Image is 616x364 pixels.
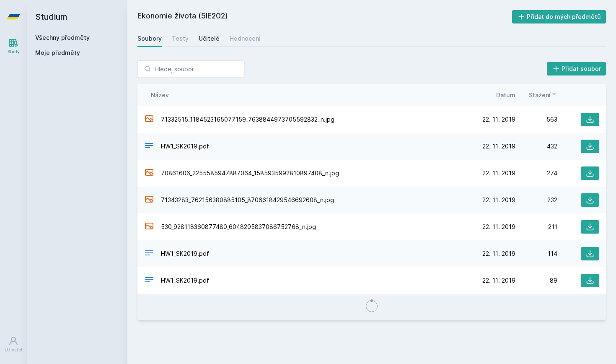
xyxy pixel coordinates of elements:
button: Stažení [529,91,557,99]
div: Uživatel [5,347,22,353]
span: Moje předměty [35,49,80,57]
div: PDF [144,248,154,260]
div: 89 [515,276,557,285]
div: Hodnocení [230,34,261,43]
a: Všechny předměty [35,34,90,41]
span: 530_928118360877480_6048205837086752768_n.jpg [161,223,316,231]
button: Přidat soubor [547,62,606,75]
div: PDF [144,140,154,153]
div: JPG [144,221,154,233]
div: Učitelé [199,34,220,43]
div: JPG [144,194,154,206]
span: 22. 11. 2019 [482,276,515,285]
span: 71343283_762156380885105_8706618429546692608_n.jpg [161,196,334,204]
button: Datum [496,91,515,99]
span: 22. 11. 2019 [482,196,515,204]
a: Hodnocení [230,30,261,47]
span: 71332515_1184523165077159_7638844973705592832_n.jpg [161,115,334,124]
span: Stažení [529,91,551,99]
div: 114 [515,250,557,258]
div: 432 [515,142,557,151]
div: JPG [144,114,154,126]
span: 22. 11. 2019 [482,250,515,258]
div: 232 [515,196,557,204]
div: 563 [515,115,557,124]
div: Testy [172,34,189,43]
span: HW1_SK2019.pdf [161,142,209,151]
div: 274 [515,169,557,177]
span: HW1_SK2019.pdf [161,250,209,258]
a: Soubory [137,30,162,47]
h2: Ekonomie života (5IE202) [137,10,512,23]
button: Přidat do mých předmětů [512,10,606,23]
span: 22. 11. 2019 [482,142,515,151]
span: HW1_SK2019.pdf [161,276,209,285]
a: Study [2,34,25,59]
div: Study [8,49,20,55]
button: Název [151,91,169,99]
span: 70861606_2255585947887064_1585935992810897408_n.jpg [161,169,339,177]
span: 22. 11. 2019 [482,169,515,177]
div: JPG [144,167,154,179]
input: Hledej soubor [137,60,245,77]
a: Učitelé [199,30,220,47]
div: PDF [144,275,154,287]
span: 22. 11. 2019 [482,115,515,124]
div: 211 [515,223,557,231]
a: Uživatel [2,332,25,357]
div: Soubory [137,34,162,43]
span: 22. 11. 2019 [482,223,515,231]
a: Testy [172,30,189,47]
